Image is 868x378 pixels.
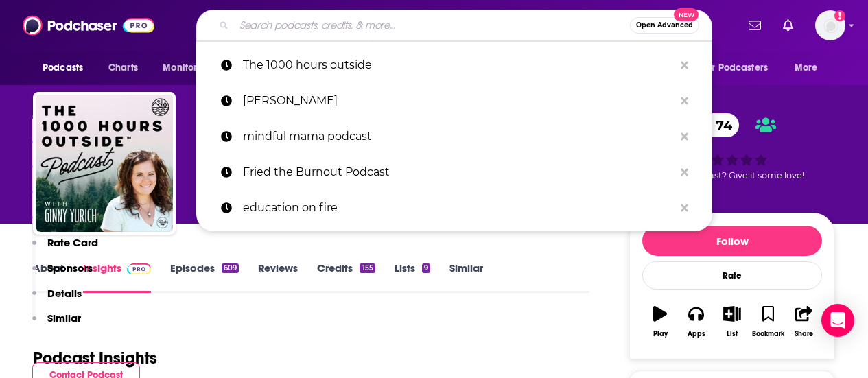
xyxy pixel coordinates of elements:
[815,10,845,40] button: Show profile menu
[795,58,818,78] span: More
[815,10,845,40] span: Logged in as psamuelson01
[752,330,784,338] div: Bookmark
[795,330,813,338] div: Share
[630,17,699,34] button: Open AdvancedNew
[727,330,738,338] div: List
[786,297,822,346] button: Share
[688,113,739,137] a: 74
[32,311,81,337] button: Similar
[196,47,712,83] a: The 1000 hours outside
[243,47,674,83] p: The 1000 hours outside
[693,55,788,81] button: open menu
[653,330,668,338] div: Play
[815,10,845,40] img: User Profile
[834,10,845,21] svg: Add a profile image
[688,330,705,338] div: Apps
[33,55,101,81] button: open menu
[243,119,674,154] p: mindful mama podcast
[642,297,678,346] button: Play
[702,58,768,78] span: For Podcasters
[642,226,822,256] button: Follow
[785,55,835,81] button: open menu
[636,22,693,29] span: Open Advanced
[243,154,674,190] p: Fried the Burnout Podcast
[674,8,699,21] span: New
[317,261,375,293] a: Credits155
[222,263,239,273] div: 609
[163,58,211,78] span: Monitoring
[36,95,173,232] img: The 1000 Hours Outside Podcast
[743,14,766,37] a: Show notifications dropdown
[449,261,483,293] a: Similar
[108,58,138,78] span: Charts
[821,304,854,337] div: Open Intercom Messenger
[243,190,674,226] p: education on fire
[777,14,799,37] a: Show notifications dropdown
[422,263,430,273] div: 9
[196,154,712,190] a: Fried the Burnout Podcast
[23,12,154,38] img: Podchaser - Follow, Share and Rate Podcasts
[196,10,712,41] div: Search podcasts, credits, & more...
[153,55,229,81] button: open menu
[32,287,82,312] button: Details
[47,311,81,324] p: Similar
[243,83,674,119] p: hunter clark-fields
[196,190,712,226] a: education on fire
[702,113,739,137] span: 74
[234,14,630,36] input: Search podcasts, credits, & more...
[750,297,786,346] button: Bookmark
[660,170,804,180] span: Good podcast? Give it some love!
[360,263,375,273] div: 155
[99,55,146,81] a: Charts
[714,297,750,346] button: List
[32,261,93,287] button: Sponsors
[43,58,83,78] span: Podcasts
[196,119,712,154] a: mindful mama podcast
[642,261,822,290] div: Rate
[629,104,835,189] div: 74Good podcast? Give it some love!
[395,261,430,293] a: Lists9
[196,83,712,119] a: [PERSON_NAME]
[170,261,239,293] a: Episodes609
[258,261,298,293] a: Reviews
[678,297,714,346] button: Apps
[47,261,93,274] p: Sponsors
[47,287,82,300] p: Details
